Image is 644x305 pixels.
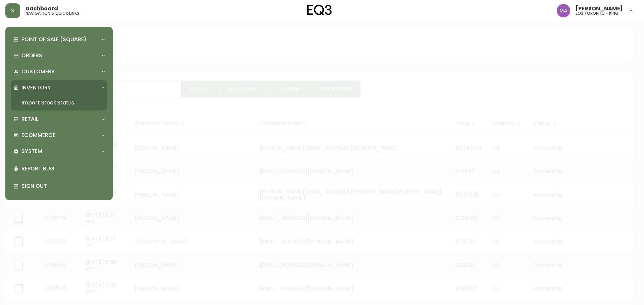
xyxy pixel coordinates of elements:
[21,52,42,59] p: Orders
[21,68,55,75] p: Customers
[11,128,107,143] div: Ecommerce
[21,116,38,123] p: Retail
[11,80,107,95] div: Inventory
[11,32,107,47] div: Point of Sale (Square)
[21,165,105,172] p: Report Bug
[25,6,58,11] span: Dashboard
[21,132,55,139] p: Ecommerce
[11,112,107,127] div: Retail
[11,160,107,177] div: Report Bug
[21,182,105,190] p: Sign Out
[557,4,570,17] img: 4f0989f25cbf85e7eb2537583095d61e
[11,177,107,195] div: Sign Out
[21,84,51,91] p: Inventory
[25,11,79,15] h5: navigation & quick links
[11,144,107,159] div: System
[307,5,332,15] img: logo
[21,148,42,155] p: System
[576,6,623,11] span: [PERSON_NAME]
[11,95,107,110] a: Import Stock Status
[11,64,107,79] div: Customers
[576,11,619,15] h5: eq3 toronto - king
[21,36,87,43] p: Point of Sale (Square)
[11,48,107,63] div: Orders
